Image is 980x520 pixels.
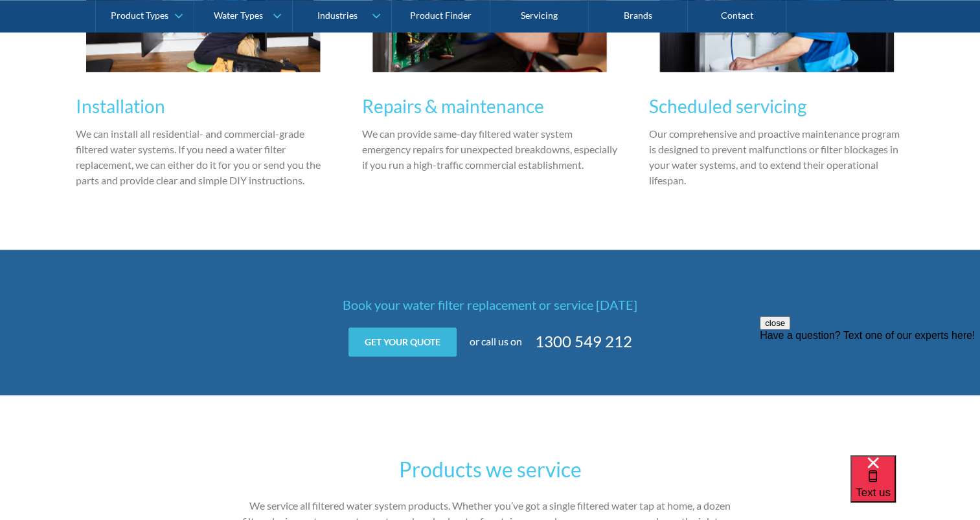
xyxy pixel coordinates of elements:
[760,316,980,471] iframe: podium webchat widget prompt
[76,126,332,188] p: We can install all residential- and commercial-grade filtered water systems. If you need a water ...
[238,454,743,485] h2: Products we service
[348,327,457,356] a: Get your quote
[214,10,263,21] div: Water Types
[535,330,632,353] a: 1300 549 212
[850,455,980,520] iframe: podium webchat widget bubble
[649,126,905,188] p: Our comprehensive and proactive maintenance program is designed to prevent malfunctions or filter...
[317,10,357,21] div: Industries
[238,295,743,314] h3: Book your water filter replacement or service [DATE]
[111,10,168,21] div: Product Types
[649,92,905,120] h3: Scheduled servicing
[362,92,618,120] h3: Repairs & maintenance
[76,92,332,120] h3: Installation
[470,334,522,349] p: or call us on
[362,126,618,173] p: We can provide same-day filtered water system emergency repairs for unexpected breakdowns, especi...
